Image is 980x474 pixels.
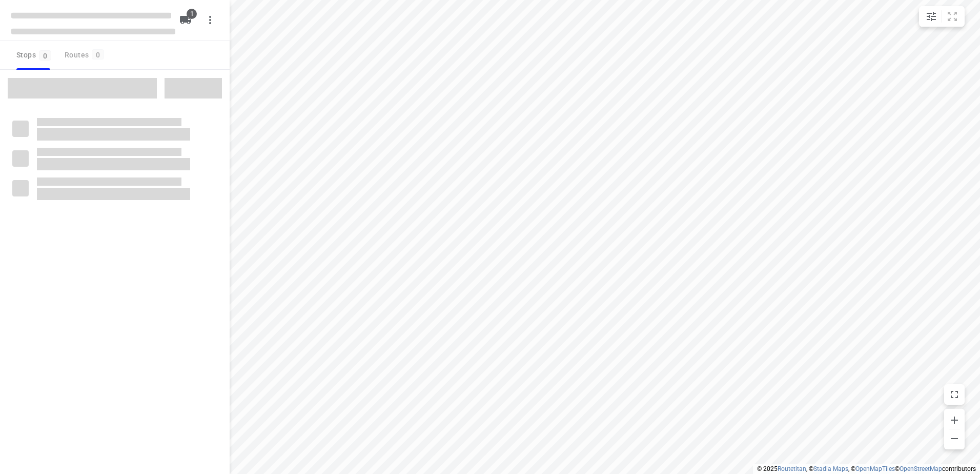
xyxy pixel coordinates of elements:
[813,465,848,472] a: Stadia Maps
[757,465,976,472] li: © 2025 , © , © © contributors
[778,465,806,472] a: Routetitan
[921,6,942,27] button: Map settings
[919,6,965,27] div: small contained button group
[855,465,895,472] a: OpenMapTiles
[900,465,942,472] a: OpenStreetMap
